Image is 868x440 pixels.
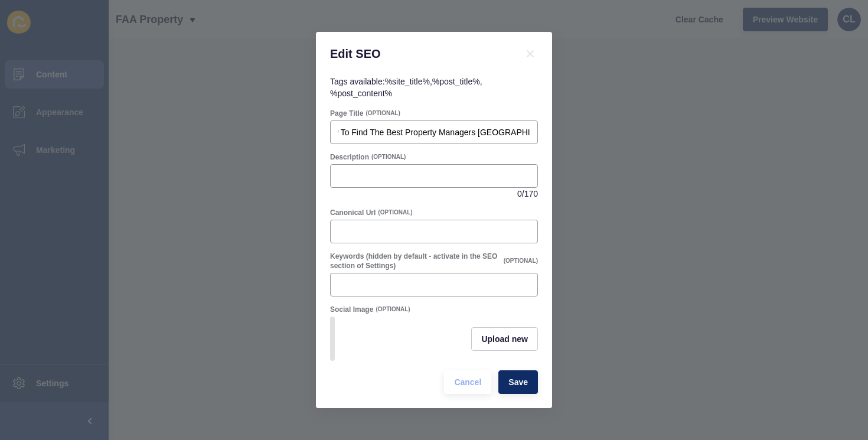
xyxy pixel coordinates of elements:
[444,370,491,394] button: Cancel
[522,188,524,200] span: /
[498,370,538,394] button: Save
[524,188,538,200] span: 170
[330,46,508,61] h1: Edit SEO
[378,208,412,217] span: (OPTIONAL)
[366,109,400,118] span: (OPTIONAL)
[481,333,528,345] span: Upload new
[454,376,481,388] span: Cancel
[432,77,480,86] code: %post_title%
[330,77,482,98] span: Tags available: , ,
[330,305,373,314] label: Social Image
[471,327,538,351] button: Upload new
[371,153,406,161] span: (OPTIONAL)
[330,208,376,217] label: Canonical Url
[504,257,538,265] span: (OPTIONAL)
[517,188,522,200] span: 0
[508,376,528,388] span: Save
[330,109,363,118] label: Page Title
[330,89,392,98] code: %post_content%
[376,305,410,314] span: (OPTIONAL)
[385,77,430,86] code: %site_title%
[330,252,501,270] label: Keywords (hidden by default - activate in the SEO section of Settings)
[330,152,369,162] label: Description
